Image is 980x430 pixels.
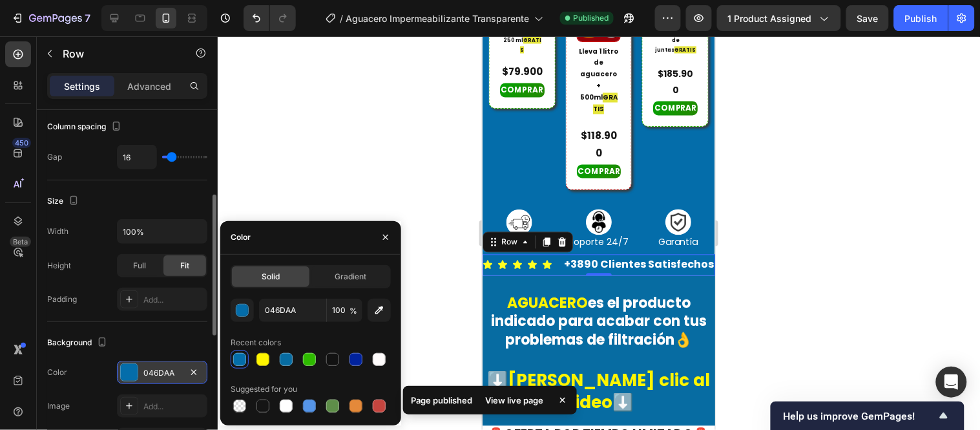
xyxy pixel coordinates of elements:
div: Image [47,400,70,412]
button: Publish [894,5,948,31]
span: Help us improve GemPages! [784,410,936,422]
input: Eg: FFFFFF [259,299,326,322]
div: Color [231,231,251,243]
div: Color [47,367,67,378]
div: View live page [477,391,551,409]
p: Settings [64,80,100,93]
div: Add... [143,294,204,306]
input: Auto [118,220,207,243]
div: Gap [47,151,62,163]
div: Publish [905,12,937,25]
div: Column spacing [47,118,124,136]
span: Published [573,12,609,24]
p: Advanced [127,80,171,93]
span: % [349,305,357,317]
div: 450 [12,138,31,148]
div: Beta [10,237,31,247]
button: Show survey - Help us improve GemPages! [784,408,952,424]
div: 046DAA [143,367,181,379]
div: Undo/Redo [244,5,296,31]
iframe: Design area [483,36,715,430]
button: 1 product assigned [717,5,841,31]
span: Save [857,13,879,24]
div: Size [47,193,81,210]
span: Fit [180,260,189,272]
div: Padding [47,294,77,305]
span: Solid [262,271,280,283]
span: Gradient [335,271,366,283]
span: 1 product assigned [728,12,812,25]
p: Page published [411,394,472,407]
div: Background [47,334,110,352]
div: Height [47,260,71,272]
div: Recent colors [231,337,281,349]
p: Row [63,46,172,61]
div: Open Intercom Messenger [936,367,967,398]
div: Add... [143,401,204,413]
span: / [340,12,343,25]
input: Auto [118,145,156,169]
div: Suggested for you [231,383,297,395]
button: 7 [5,5,96,31]
div: Width [47,226,68,237]
p: 7 [85,10,90,26]
span: Aguacero Impermeabilizante Transparente [346,12,529,25]
button: Save [846,5,889,31]
span: Full [133,260,146,272]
